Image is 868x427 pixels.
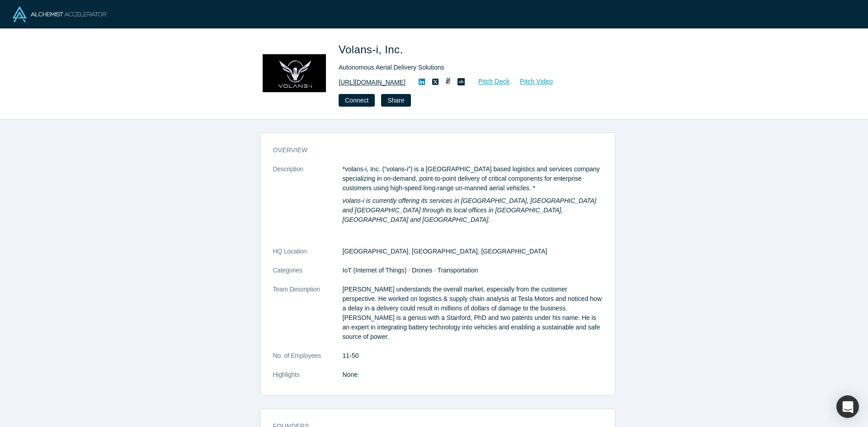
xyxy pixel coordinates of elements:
div: Autonomous Aerial Delivery Solutions [339,63,592,72]
dd: [GEOGRAPHIC_DATA], [GEOGRAPHIC_DATA], [GEOGRAPHIC_DATA] [343,247,602,256]
dt: Categories [273,266,343,285]
dd: 11-50 [343,351,602,361]
p: None [343,370,602,380]
dt: HQ Location [273,247,343,266]
dt: Team Description [273,285,343,351]
a: Pitch Video [510,76,553,87]
a: [URL][DOMAIN_NAME] [339,78,406,87]
dt: Description [273,164,343,247]
img: Volans-i, Inc.'s Logo [263,42,326,105]
dt: No. of Employees [273,351,343,370]
dt: Highlights [273,370,343,389]
span: IoT (Internet of Things) · Drones · Transportation [343,267,478,274]
img: Alchemist Logo [13,6,106,22]
span: Volans-i, Inc. [339,43,406,56]
h3: overview [273,145,590,155]
p: [PERSON_NAME] understands the overall market, especially from the customer perspective. He worked... [343,285,602,342]
p: *volans-i, Inc. (“volans-i”) is a [GEOGRAPHIC_DATA] based logistics and services company speciali... [343,164,602,193]
button: Connect [339,94,375,107]
button: Share [381,94,410,107]
a: Pitch Deck [468,76,510,87]
em: volans-i is currently offering its services in [GEOGRAPHIC_DATA], [GEOGRAPHIC_DATA] and [GEOGRAPH... [343,197,596,223]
